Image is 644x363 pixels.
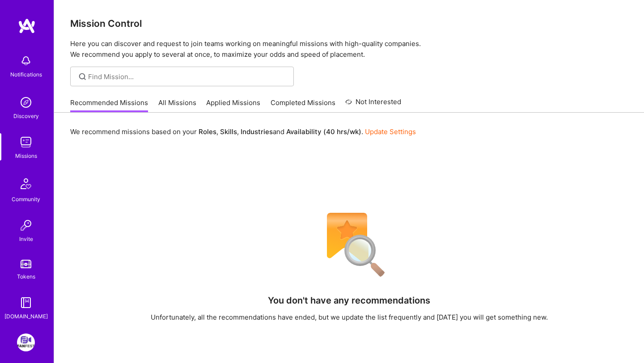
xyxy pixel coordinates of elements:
a: Completed Missions [271,98,335,113]
img: teamwork [17,133,35,151]
img: tokens [21,260,31,268]
a: Applied Missions [206,98,260,113]
div: Discovery [13,111,39,121]
div: [DOMAIN_NAME] [4,312,48,321]
div: Tokens [17,272,35,281]
img: discovery [17,93,35,111]
div: Community [12,194,40,204]
input: Find Mission... [88,72,287,81]
div: Invite [19,234,33,244]
img: bell [17,52,35,70]
i: icon SearchGrey [77,72,88,82]
div: Notifications [10,70,42,79]
p: We recommend missions based on your , , and . [70,127,416,136]
a: Not Interested [345,97,401,113]
a: All Missions [158,98,196,113]
img: Community [15,173,37,194]
img: FanFest: Media Engagement Platform [17,333,35,351]
h4: You don't have any recommendations [268,295,430,306]
b: Industries [241,127,273,136]
div: Missions [15,151,37,160]
b: Roles [199,127,216,136]
img: Invite [17,216,35,234]
div: Unfortunately, all the recommendations have ended, but we update the list frequently and [DATE] y... [151,312,548,322]
b: Availability (40 hrs/wk) [286,127,361,136]
img: logo [18,18,36,34]
img: No Results [311,207,387,283]
a: Recommended Missions [70,98,148,113]
img: guide book [17,294,35,312]
a: Update Settings [365,127,416,136]
h3: Mission Control [70,18,628,29]
a: FanFest: Media Engagement Platform [15,333,37,351]
b: Skills [220,127,237,136]
p: Here you can discover and request to join teams working on meaningful missions with high-quality ... [70,38,628,60]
